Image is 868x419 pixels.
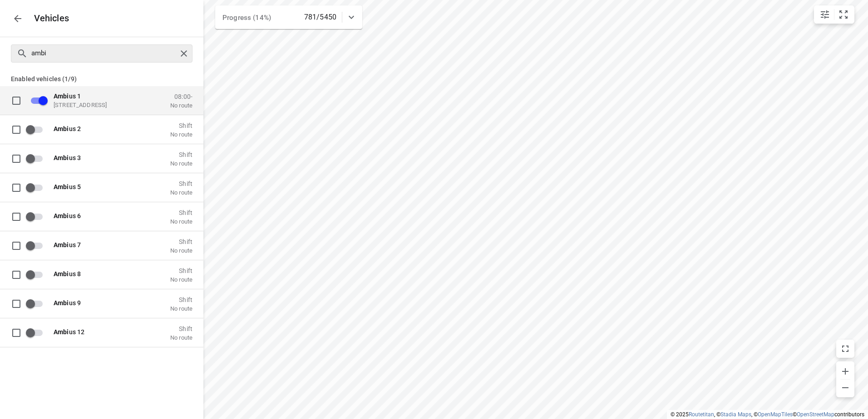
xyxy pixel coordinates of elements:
a: Routetitan [689,411,714,418]
span: Enable [25,266,48,283]
span: Enable [25,237,48,254]
span: Enable [25,324,48,341]
b: Ambi [54,125,69,132]
p: No route [170,189,192,196]
p: No route [170,305,192,312]
p: 08:00- [170,93,192,100]
a: OpenStreetMap [797,411,834,418]
span: Enable [25,150,48,167]
span: us 5 [54,183,81,190]
b: Ambi [54,241,69,248]
b: Ambi [54,270,69,277]
span: Enable [25,208,48,225]
p: Shift [170,238,192,245]
span: us 6 [54,212,81,219]
span: us 8 [54,270,81,277]
span: Enable [25,179,48,196]
span: us 2 [54,125,81,132]
p: Shift [170,122,192,129]
input: Search vehicles [31,46,177,60]
p: No route [170,247,192,254]
span: Enable [25,295,48,312]
p: Shift [170,267,192,274]
b: Ambi [54,212,69,219]
a: OpenMapTiles [758,411,793,418]
span: Enable [25,121,48,138]
b: Ambi [54,92,69,99]
a: Stadia Maps [720,411,751,418]
b: Ambi [54,154,69,161]
p: Shift [170,180,192,187]
div: small contained button group [814,5,854,24]
b: Ambi [54,299,69,306]
span: us 9 [54,299,81,306]
p: Shift [170,209,192,216]
span: us 12 [54,328,84,335]
p: No route [170,276,192,283]
b: Ambi [54,183,69,190]
p: No route [170,218,192,225]
li: © 2025 , © , © © contributors [671,411,864,418]
p: No route [170,334,192,341]
span: us 1 [54,92,81,99]
p: Shift [170,151,192,158]
p: [STREET_ADDRESS] [54,101,144,108]
span: Progress (14%) [222,14,271,22]
span: Disable [25,92,48,109]
p: 781/5450 [304,12,336,23]
span: us 7 [54,241,81,248]
p: No route [170,102,192,109]
p: Shift [170,325,192,332]
b: Ambi [54,328,69,335]
div: Progress (14%)781/5450 [215,5,362,29]
p: No route [170,131,192,138]
p: Shift [170,296,192,303]
span: us 3 [54,154,81,161]
p: Vehicles [27,13,69,24]
p: No route [170,160,192,167]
